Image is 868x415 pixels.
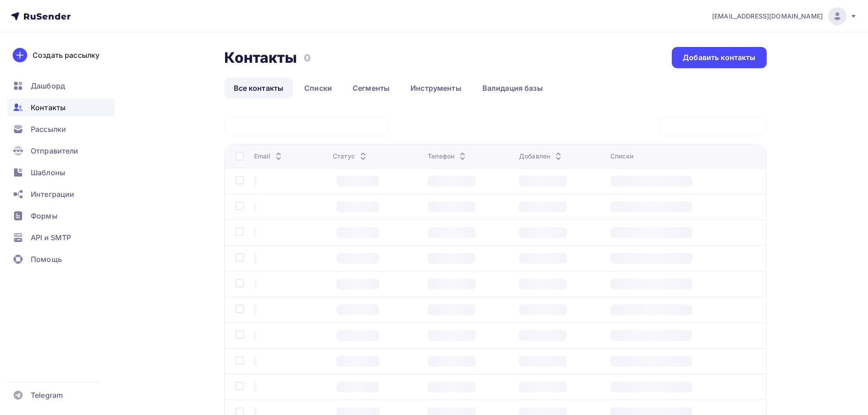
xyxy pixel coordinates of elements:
a: Инструменты [401,78,471,98]
div: Добавить контакты [683,52,755,63]
span: Контакты [31,102,66,113]
a: Все контакты [224,78,293,98]
a: Списки [295,78,341,98]
a: Отправители [7,142,115,160]
a: Шаблоны [7,163,115,182]
div: Списки [610,152,633,161]
span: [EMAIL_ADDRESS][DOMAIN_NAME] [712,12,823,21]
span: API и SMTP [31,232,71,243]
a: [EMAIL_ADDRESS][DOMAIN_NAME] [712,7,857,25]
span: Шаблоны [31,167,65,178]
a: Рассылки [7,120,115,138]
a: Сегменты [343,78,399,98]
span: Отправители [31,145,79,156]
div: Email [254,152,284,161]
a: Формы [7,207,115,225]
span: Интеграции [31,189,74,200]
span: Помощь [31,254,62,265]
span: Telegram [31,390,63,401]
div: Добавлен [519,152,564,161]
h2: Контакты [224,49,297,67]
span: Рассылки [31,124,66,135]
div: Телефон [428,152,468,161]
h3: 0 [304,51,311,64]
span: Дашборд [31,80,65,91]
a: Валидация базы [473,78,552,98]
span: Формы [31,210,57,221]
div: Статус [333,152,368,161]
div: Создать рассылку [33,50,99,61]
a: Контакты [7,98,115,117]
a: Дашборд [7,77,115,95]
